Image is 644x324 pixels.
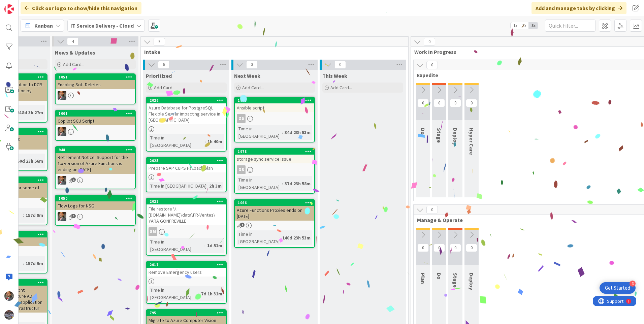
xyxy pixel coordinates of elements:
div: 157d 9m [24,212,45,219]
span: Do [420,128,426,135]
span: 3 [246,61,258,69]
div: 37d 23h 58m [283,180,312,187]
span: : [198,290,199,297]
span: 0 [417,244,429,252]
span: Add Card... [242,85,264,91]
span: Plan [420,273,426,284]
span: News & Updates [55,49,95,56]
input: Quick Filter... [545,20,595,32]
span: Deploy [452,128,459,145]
div: Time in [GEOGRAPHIC_DATA] [237,230,280,245]
div: 518d 3h 27m [15,109,45,116]
a: 1066Azure Functions Proxies ends on [DATE]Time in [GEOGRAPHIC_DATA]:140d 23h 53m [234,199,315,248]
div: Get Started [605,285,630,291]
div: 1d 51m [205,242,224,249]
div: 157d 9m [24,260,45,267]
div: 1051 [59,75,135,79]
div: Flow Logs for NSG [56,201,135,210]
div: 948 [59,148,135,152]
div: Ansible script [235,103,314,112]
div: 1993 [238,98,314,103]
div: 5 [35,3,37,8]
span: Hyper Care [468,128,475,155]
div: 2017 [147,262,226,268]
span: 6 [158,61,169,69]
div: Prepare SAP CUPS Fallback plan [147,164,226,172]
span: : [205,138,206,145]
span: Kanban [34,22,53,30]
div: Remove Emergency users [147,268,226,277]
div: 140d 23h 53m [281,234,312,241]
span: 9 [154,38,165,46]
span: Prioritized [146,72,172,79]
a: 1050Flow Logs for NSGDP [55,195,136,226]
div: 2025Prepare SAP CUPS Fallback plan [147,158,226,172]
div: 2h 3m [207,182,223,190]
div: Retirement Notice: Support for the 1.x version of Azure Functions is ending on [DATE] [56,153,135,174]
div: File restore \\[DOMAIN_NAME]\data\FR-Ventes\ YARA GONFREVILLE [147,204,226,225]
span: : [23,212,24,219]
div: DS [237,165,246,174]
div: Time in [GEOGRAPHIC_DATA] [149,286,198,301]
div: 2025 [147,158,226,164]
div: 1993Ansible script [235,97,314,112]
div: 2026 [147,97,226,103]
a: 948Retirement Notice: Support for the 1.x version of Azure Functions is ending on [DATE]DP [55,146,136,189]
span: This Week [322,72,347,79]
div: 1066 [238,200,314,205]
div: DS [235,165,314,174]
div: 2025 [150,158,226,163]
a: 1978storage sync service issueDSTime in [GEOGRAPHIC_DATA]:37d 23h 58m [234,148,315,194]
div: DP [56,176,135,185]
span: 0 [433,244,445,252]
span: 0 [417,99,429,107]
div: 1050 [59,196,135,201]
span: 0 [450,244,461,252]
div: DP [56,127,135,136]
div: DS [235,114,314,123]
span: 1x [511,22,520,29]
span: 0 [426,61,438,69]
div: SM [149,227,157,236]
span: Stage [452,273,459,288]
div: Azure Database for PostgreSQL Flexible Server impacting service in [GEOGRAPHIC_DATA] [147,103,226,124]
div: 1001 [59,111,135,116]
div: Open Get Started checklist, remaining modules: 3 [600,282,636,294]
div: Copilot SCU Script [56,117,135,125]
span: Add Card... [154,85,175,91]
div: 1001 [56,110,135,117]
div: 2017 [150,262,226,267]
div: DS [237,114,246,123]
div: 1001Copilot SCU Script [56,110,135,125]
span: : [280,234,281,241]
div: 2017Remove Emergency users [147,262,226,277]
span: 1 [71,214,76,218]
div: Time in [GEOGRAPHIC_DATA] [149,238,204,253]
span: 0 [426,206,438,214]
div: 1978storage sync service issue [235,149,314,163]
div: 1993 [235,97,314,103]
span: Intake [144,48,400,55]
div: 1051 [56,74,135,80]
div: 3 [630,281,636,287]
span: : [282,129,283,136]
div: 2026 [150,98,226,103]
span: 0 [466,99,477,107]
span: Deploy [468,273,475,290]
img: DP [58,127,66,136]
div: 1h 40m [206,138,224,145]
div: SM [147,227,226,236]
span: 4 [67,37,78,45]
span: Support [14,1,31,9]
div: 7d 1h 31m [199,290,224,297]
span: 1 [240,223,245,227]
div: Azure Functions Proxies ends on [DATE] [235,206,314,221]
img: avatar [4,310,14,320]
div: 34d 23h 53m [283,129,312,136]
div: 2022 [150,199,226,204]
div: storage sync service issue [235,155,314,163]
span: Next Week [234,72,260,79]
span: 2x [520,22,529,29]
div: Time in [GEOGRAPHIC_DATA] [149,182,206,190]
span: : [204,242,205,249]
